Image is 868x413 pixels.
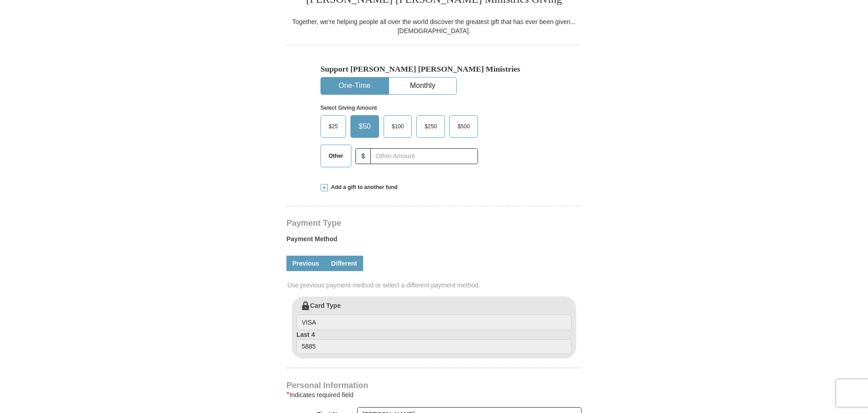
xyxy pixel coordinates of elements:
[453,120,474,133] span: $500
[296,301,572,330] label: Card Type
[321,64,547,74] h5: Support [PERSON_NAME] [PERSON_NAME] Ministries
[296,315,572,330] input: Card Type
[324,149,348,163] span: Other
[420,120,441,133] span: $250
[325,256,363,271] a: Different
[286,256,325,271] a: Previous
[387,120,409,133] span: $100
[355,148,371,164] span: $
[287,281,582,290] span: Use previous payment method or select a different payment method.
[286,389,582,400] div: Indicates required field
[286,234,582,248] label: Payment Method
[321,105,377,111] strong: Select Giving Amount
[354,120,375,133] span: $50
[370,148,478,164] input: Other Amount
[286,382,582,389] h4: Personal Information
[328,184,398,191] span: Add a gift to another fund
[324,120,342,133] span: $25
[286,17,582,35] div: Together, we're helping people all over the world discover the greatest gift that has ever been g...
[296,339,572,355] input: Last 4
[296,330,572,355] label: Last 4
[389,78,456,94] button: Monthly
[286,219,582,227] h4: Payment Type
[321,78,388,94] button: One-Time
